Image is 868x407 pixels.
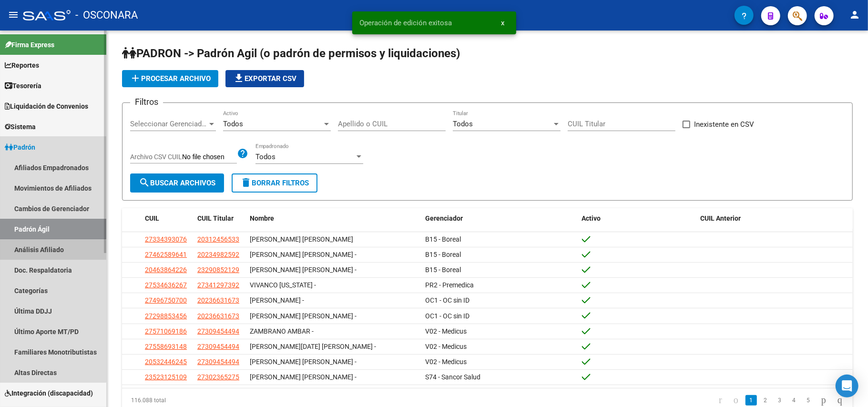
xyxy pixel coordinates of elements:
[246,208,421,229] datatable-header-cell: Nombre
[5,81,41,91] span: Tesorería
[425,296,470,304] span: OC1 - OC sin ID
[250,214,274,222] span: Nombre
[453,120,473,128] span: Todos
[774,395,786,406] a: 3
[145,312,187,320] span: 27298853456
[745,395,757,406] a: 1
[130,74,211,83] span: Procesar archivo
[145,327,187,335] span: 27571069186
[250,343,376,350] span: [PERSON_NAME][DATE] [PERSON_NAME] -
[250,358,357,366] span: [PERSON_NAME] [PERSON_NAME] -
[5,101,88,112] span: Liquidación de Convenios
[425,327,467,335] span: V02 - Medicus
[425,266,461,274] span: B15 - Boreal
[130,72,141,84] mat-icon: add
[694,119,754,130] span: Inexistente en CSV
[250,296,304,304] span: [PERSON_NAME] -
[803,395,814,406] a: 5
[760,395,771,406] a: 2
[225,70,304,87] button: Exportar CSV
[5,60,39,71] span: Reportes
[145,281,187,289] span: 27534636267
[425,251,461,258] span: B15 - Boreal
[145,343,187,350] span: 27558693148
[197,214,234,222] span: CUIL Titular
[145,235,187,243] span: 27334393076
[237,148,248,159] mat-icon: help
[421,208,578,229] datatable-header-cell: Gerenciador
[75,5,138,26] span: - OSCONARA
[836,375,858,397] div: Open Intercom Messenger
[197,358,239,366] span: 27309454494
[849,9,860,20] mat-icon: person
[145,251,187,258] span: 27462589641
[139,179,215,187] span: Buscar Archivos
[145,296,187,304] span: 27496750700
[145,266,187,274] span: 20463864226
[817,395,830,406] a: go to next page
[240,177,252,188] mat-icon: delete
[250,327,314,335] span: ZAMBRANO AMBAR -
[5,388,93,398] span: Integración (discapacidad)
[145,373,187,381] span: 23523125109
[250,266,357,274] span: [PERSON_NAME] [PERSON_NAME] -
[360,18,452,28] span: Operación de edición exitosa
[141,208,194,229] datatable-header-cell: CUIL
[5,142,35,153] span: Padrón
[197,343,239,350] span: 27309454494
[197,327,239,335] span: 27309454494
[425,312,470,320] span: OC1 - OC sin ID
[788,395,800,406] a: 4
[582,214,601,222] span: Activo
[425,343,467,350] span: V02 - Medicus
[233,74,296,83] span: Exportar CSV
[250,373,357,381] span: [PERSON_NAME] [PERSON_NAME] -
[425,373,480,381] span: S74 - Sancor Salud
[8,9,19,20] mat-icon: menu
[197,281,239,289] span: 27341297392
[233,72,245,84] mat-icon: file_download
[501,19,505,27] span: x
[122,47,460,60] span: PADRON -> Padrón Agil (o padrón de permisos y liquidaciones)
[197,235,239,243] span: 20312456533
[130,95,163,109] h3: Filtros
[197,312,239,320] span: 20236631673
[700,214,741,222] span: CUIL Anterior
[194,208,246,229] datatable-header-cell: CUIL Titular
[255,153,276,161] span: Todos
[494,14,512,31] button: x
[197,266,239,274] span: 23290852129
[250,235,353,243] span: [PERSON_NAME] [PERSON_NAME]
[145,358,187,366] span: 20532446245
[729,395,743,406] a: go to previous page
[197,296,239,304] span: 20236631673
[250,312,357,320] span: [PERSON_NAME] [PERSON_NAME] -
[250,251,357,258] span: [PERSON_NAME] [PERSON_NAME] -
[130,120,207,128] span: Seleccionar Gerenciador
[5,122,36,132] span: Sistema
[139,177,150,188] mat-icon: search
[145,214,159,222] span: CUIL
[197,373,239,381] span: 27302365275
[5,40,54,50] span: Firma Express
[182,153,237,162] input: Archivo CSV CUIL
[425,214,463,222] span: Gerenciador
[715,395,726,406] a: go to first page
[223,120,243,128] span: Todos
[578,208,696,229] datatable-header-cell: Activo
[425,358,467,366] span: V02 - Medicus
[232,173,317,193] button: Borrar Filtros
[833,395,847,406] a: go to last page
[425,281,474,289] span: PR2 - Premedica
[696,208,853,229] datatable-header-cell: CUIL Anterior
[425,235,461,243] span: B15 - Boreal
[130,153,182,161] span: Archivo CSV CUIL
[250,281,316,289] span: VIVANCO [US_STATE] -
[197,251,239,258] span: 20234982592
[130,173,224,193] button: Buscar Archivos
[240,179,309,187] span: Borrar Filtros
[122,70,218,87] button: Procesar archivo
